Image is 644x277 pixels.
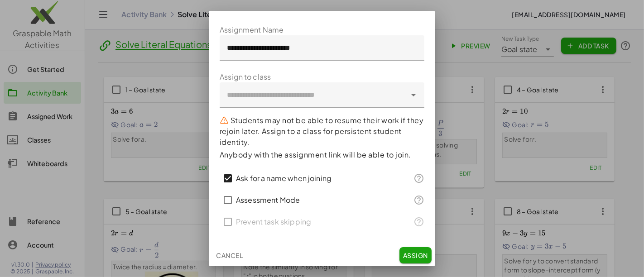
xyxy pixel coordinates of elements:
span: Cancel [216,251,243,259]
label: Assessment Mode [236,189,300,211]
p: Students may not be able to resume their work if they rejoin later. Assign to a class for persist... [220,115,424,148]
label: Ask for a name when joining [236,167,332,189]
button: Cancel [212,247,246,263]
label: Assign to class [220,72,271,82]
button: Assign [399,247,432,263]
label: Assignment Name [220,24,284,35]
span: Assign [403,251,428,259]
p: Anybody with the assignment link will be able to join. [220,149,424,160]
